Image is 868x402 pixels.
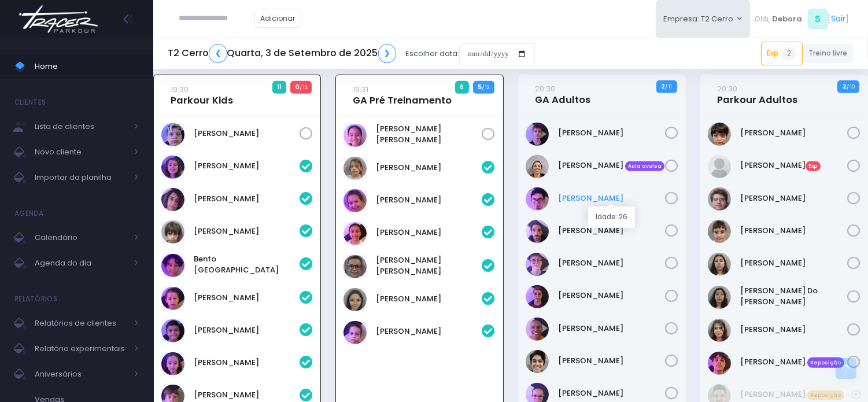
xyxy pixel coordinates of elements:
a: 19:30Parkour Kids [171,83,233,106]
h5: T2 Cerro Quarta, 3 de Setembro de 2025 [168,44,396,63]
span: Importar da planilha [35,170,127,185]
a: [PERSON_NAME] [740,257,847,269]
img: Natalia Sportello [343,288,367,311]
span: Home [35,59,139,74]
div: Escolher data: [168,40,535,67]
img: Gabriel Noal Oliva [526,220,549,243]
strong: 5 [478,82,482,91]
a: [PERSON_NAME] [194,193,300,205]
a: Bento [GEOGRAPHIC_DATA] [194,253,300,276]
a: [PERSON_NAME] [558,127,665,139]
span: 2 [782,47,796,61]
a: 20:30Parkour Adultos [717,83,797,106]
img: Gael Guerrero [161,319,184,342]
img: Athena Rosier [161,156,184,179]
a: ❮ [209,44,227,63]
img: Rafael de Freitas Cestari [708,352,731,375]
a: [PERSON_NAME] [558,388,665,399]
a: [PERSON_NAME] [194,226,300,237]
img: Lia Zanzanelli Levada [708,253,731,276]
span: Agenda do dia [35,256,127,271]
a: Exp2 [761,42,803,65]
img: Antônio Martins Marques [708,123,731,146]
a: [PERSON_NAME] [376,194,482,206]
img: Juliana Santana Rodrigues [526,285,549,308]
a: [PERSON_NAME] [PERSON_NAME] [376,123,482,146]
img: Isabela Vilas Boas Rocha [343,222,367,245]
a: [PERSON_NAME] [558,257,665,269]
img: Joao Gabriel Di Pace Abreu [526,253,549,276]
a: [PERSON_NAME] [376,162,482,174]
a: [PERSON_NAME] [558,193,665,204]
img: Eliane Mendes Navas [526,155,549,178]
span: Aniversários [35,367,127,382]
img: Erick Finger [708,187,731,211]
a: [PERSON_NAME] [376,227,482,238]
img: Bento Brasil Torres [161,254,184,277]
a: [PERSON_NAME] Do [PERSON_NAME] [740,285,847,308]
img: Betina Sierra Silami [161,287,184,310]
img: Gabriel Nakanishi Fortes [526,187,549,211]
small: 19:30 [171,84,189,95]
span: 6 [455,81,469,94]
span: Aula avulsa [625,161,665,172]
a: [PERSON_NAME] [740,193,847,204]
img: Kleber Barbosa dos Santos Reis [526,318,549,341]
small: / 10 [847,83,855,90]
span: Reposição [807,390,844,401]
span: Novo cliente [35,145,127,160]
small: / 12 [300,84,307,91]
img: Alice Camargo Silva [343,157,367,180]
a: [PERSON_NAME] [558,225,665,237]
img: Sophia Victoria da Silva Reis [343,124,367,147]
div: Idade: 26 [588,206,635,228]
span: Calendário [35,230,127,245]
strong: 2 [843,82,847,91]
h4: Agenda [14,202,44,225]
img: Nicole Laurentino [343,321,367,344]
a: [PERSON_NAME] Reposição [740,356,847,368]
img: Bruno Prado [708,155,731,178]
span: 11 [272,81,287,94]
strong: 2 [661,82,665,91]
a: [PERSON_NAME] [194,357,300,368]
span: Lista de clientes [35,119,127,134]
img: Joana Sierra Silami [161,352,184,375]
img: Caio Cortezi Viiera [526,123,549,146]
span: Relatório experimentais [35,341,127,356]
a: Sair [832,13,846,25]
img: Heitor Martins Marques [708,220,731,243]
span: S [808,9,828,29]
a: [PERSON_NAME] [740,324,847,335]
a: [PERSON_NAME] [558,355,665,367]
img: Benjamim Skromov [161,188,184,211]
a: [PERSON_NAME] [PERSON_NAME] [376,255,482,277]
span: Relatórios de clientes [35,316,127,331]
img: Rafael Zanzanelli Levada [708,319,731,342]
a: 20:30GA Adultos [535,83,590,106]
a: [PERSON_NAME] [194,160,300,172]
span: Exp [806,161,821,172]
small: 19:31 [353,84,369,95]
small: / 11 [665,83,672,90]
div: [ ] [750,6,854,32]
a: [PERSON_NAME] [558,323,665,334]
h4: Clientes [14,91,46,114]
small: / 12 [482,84,489,91]
a: [PERSON_NAME] [740,127,847,139]
img: Miguel do Val Pacheco [708,286,731,309]
a: [PERSON_NAME] [194,292,300,304]
a: [PERSON_NAME] [194,324,300,336]
a: [PERSON_NAME]Exp [740,160,847,171]
a: [PERSON_NAME] [558,290,665,301]
small: 20:30 [535,83,555,94]
img: Benjamin Ribeiro Floriano [161,220,184,244]
span: Reposição [807,357,844,368]
a: [PERSON_NAME] [376,326,482,337]
a: [PERSON_NAME] Reposição [740,389,851,400]
img: Lívia Lamarca [526,350,549,373]
a: [PERSON_NAME] [194,128,300,139]
a: 19:31GA Pré Treinamento [353,83,452,106]
a: [PERSON_NAME] Aula avulsa [558,160,665,171]
a: [PERSON_NAME] [740,225,847,237]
